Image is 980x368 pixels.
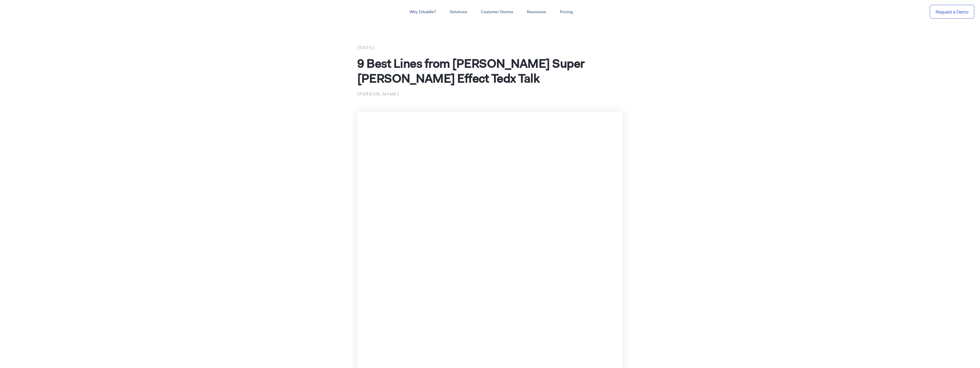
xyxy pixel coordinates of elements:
[403,7,443,17] a: Why 1Huddle?
[553,7,580,17] a: Pricing
[6,6,47,17] img: ...
[443,7,474,17] a: Solutions
[357,44,623,51] div: [DATE]
[474,7,520,17] a: Customer Stories
[357,55,585,86] span: 9 Best Lines from [PERSON_NAME] Super [PERSON_NAME] Effect Tedx Talk
[520,7,553,17] a: Resources
[357,90,623,98] p: [PERSON_NAME]
[930,5,974,19] a: Request a Demo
